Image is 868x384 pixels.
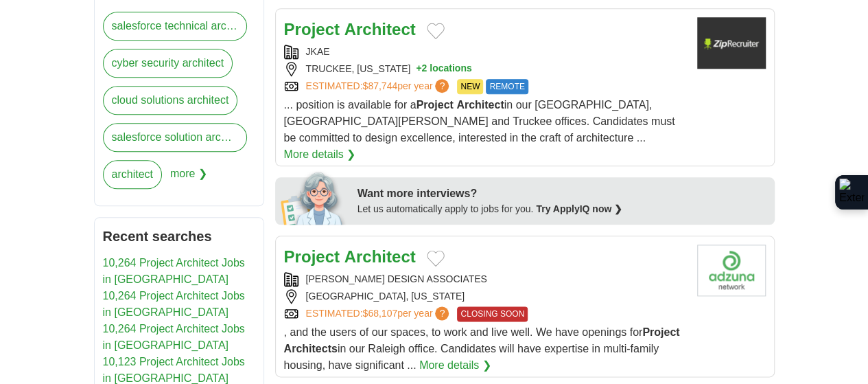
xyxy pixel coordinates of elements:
[103,257,245,285] a: 10,264 Project Architect Jobs in [GEOGRAPHIC_DATA]
[839,179,864,206] img: Extension Icon
[103,226,255,247] h2: Recent searches
[103,123,247,152] a: salesforce solution architect
[419,357,491,374] a: More details ❯
[284,45,686,59] div: JKAE
[642,326,679,338] strong: Project
[456,99,504,111] strong: Architect
[170,160,207,197] span: more ❯
[103,12,247,41] a: salesforce technical architect
[306,306,452,321] a: ESTIMATED:$68,107per year?
[284,326,680,371] span: , and the users of our spaces, to work and live well. We have openings for in our Raleigh office....
[416,62,471,76] button: +2 locations
[344,20,416,38] strong: Architect
[284,247,340,266] strong: Project
[697,245,766,296] img: Company logo
[284,247,416,266] a: Project Architect
[103,160,162,189] a: architect
[103,290,245,318] a: 10,264 Project Architect Jobs in [GEOGRAPHIC_DATA]
[103,323,245,351] a: 10,264 Project Architect Jobs in [GEOGRAPHIC_DATA]
[103,86,238,115] a: cloud solutions architect
[284,146,356,163] a: More details ❯
[284,20,416,38] a: Project Architect
[427,23,445,39] button: Add to favorite jobs
[103,49,233,78] a: cyber security architect
[357,185,766,202] div: Want more interviews?
[284,343,338,354] strong: Architects
[284,289,686,304] div: [GEOGRAPHIC_DATA], [US_STATE]
[457,306,528,321] span: CLOSING SOON
[362,308,397,319] span: $68,107
[284,62,686,76] div: TRUCKEE, [US_STATE]
[536,203,622,214] a: Try ApplyIQ now ❯
[457,79,483,94] span: NEW
[435,306,449,320] span: ?
[103,356,245,384] a: 10,123 Project Architect Jobs in [GEOGRAPHIC_DATA]
[435,79,449,93] span: ?
[362,80,397,91] span: $87,744
[357,202,766,216] div: Let us automatically apply to jobs for you.
[417,99,454,111] strong: Project
[486,79,528,94] span: REMOTE
[306,79,452,94] a: ESTIMATED:$87,744per year?
[344,247,416,266] strong: Architect
[427,250,445,267] button: Add to favorite jobs
[416,62,421,76] span: +
[284,272,686,286] div: [PERSON_NAME] DESIGN ASSOCIATES
[697,17,766,69] img: Company logo
[284,20,340,38] strong: Project
[281,170,347,225] img: apply-iq-scientist.png
[284,99,675,144] span: ... position is available for a in our [GEOGRAPHIC_DATA], [GEOGRAPHIC_DATA][PERSON_NAME] and Truc...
